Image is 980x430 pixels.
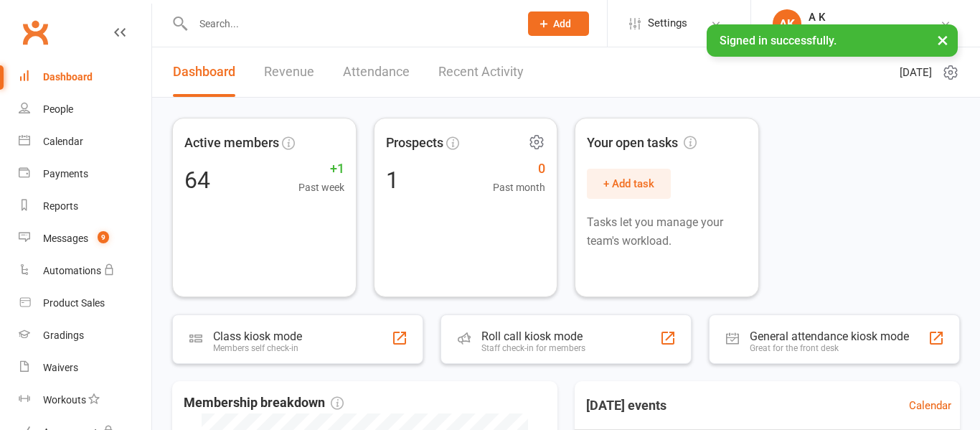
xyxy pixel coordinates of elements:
[930,24,956,55] button: ×
[493,179,545,195] span: Past month
[43,362,78,373] div: Waivers
[575,393,678,419] h3: [DATE] events
[43,136,83,147] div: Calendar
[173,47,235,97] a: Dashboard
[213,343,302,353] div: Members self check-in
[19,352,151,384] a: Waivers
[19,319,151,352] a: Gradings
[298,179,344,195] span: Past week
[19,255,151,287] a: Automations
[43,329,84,341] div: Gradings
[19,158,151,190] a: Payments
[553,18,571,29] span: Add
[493,159,545,179] span: 0
[481,343,585,353] div: Staff check-in for members
[43,297,105,309] div: Product Sales
[386,169,399,192] div: 1
[19,287,151,319] a: Product Sales
[587,169,671,199] button: + Add task
[587,213,747,250] p: Tasks let you manage your team's workload.
[43,71,93,83] div: Dashboard
[43,103,73,115] div: People
[19,93,151,126] a: People
[184,393,344,413] span: Membership breakdown
[900,64,932,81] span: [DATE]
[809,24,940,37] div: Dromana Grappling Academy
[19,223,151,255] a: Messages 9
[298,159,344,179] span: +1
[213,329,302,343] div: Class kiosk mode
[528,11,589,36] button: Add
[98,231,109,243] span: 9
[19,61,151,93] a: Dashboard
[481,329,585,343] div: Roll call kiosk mode
[43,200,78,212] div: Reports
[43,233,88,244] div: Messages
[19,384,151,416] a: Workouts
[750,343,909,353] div: Great for the front desk
[720,34,837,47] span: Signed in successfully.
[773,9,801,38] div: AK
[750,329,909,343] div: General attendance kiosk mode
[184,133,279,154] span: Active members
[184,169,210,192] div: 64
[809,11,940,24] div: A K
[909,397,951,414] a: Calendar
[264,47,314,97] a: Revenue
[343,47,410,97] a: Attendance
[438,47,524,97] a: Recent Activity
[19,190,151,223] a: Reports
[587,133,697,154] span: Your open tasks
[43,168,88,179] div: Payments
[43,394,86,406] div: Workouts
[43,265,101,276] div: Automations
[648,7,687,39] span: Settings
[19,126,151,158] a: Calendar
[17,14,53,50] a: Clubworx
[189,14,509,34] input: Search...
[386,133,443,154] span: Prospects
